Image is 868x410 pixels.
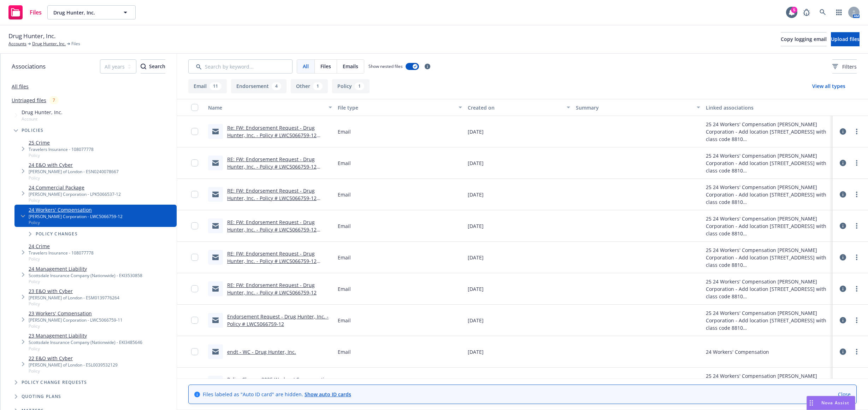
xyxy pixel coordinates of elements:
[29,161,119,169] a: 24 E&O with Cyber
[852,190,861,199] a: more
[821,400,849,406] span: Nova Assist
[209,82,222,90] div: 11
[852,127,861,136] a: more
[706,278,830,300] div: 25 24 Workers' Compensation [PERSON_NAME] Corporation - Add location [STREET_ADDRESS] with class ...
[368,63,403,69] span: Show nested files
[338,128,351,135] span: Email
[22,394,61,399] span: Quoting plans
[227,187,317,209] a: RE: FW: Endorsement Request - Drug Hunter, Inc. - Policy # LWC5066759-12 [EXTERNAL]
[208,104,324,111] div: Name
[706,246,830,269] div: 25 24 Workers' Compensation [PERSON_NAME] Corporation - Add location [STREET_ADDRESS] with class ...
[831,32,860,46] button: Upload files
[30,10,42,15] span: Files
[320,63,331,70] span: Files
[468,285,484,293] span: [DATE]
[832,5,846,19] a: Switch app
[29,169,119,175] div: [PERSON_NAME] of London - ESN0240078667
[29,368,118,374] span: Policy
[468,128,484,135] span: [DATE]
[338,348,351,356] span: Email
[468,317,484,324] span: [DATE]
[338,222,351,230] span: Email
[343,63,358,70] span: Emails
[227,282,317,296] a: RE: FW: Endorsement Request - Drug Hunter, Inc. - Policy # LWC5066759-12
[272,82,281,90] div: 4
[706,104,830,111] div: Linked associations
[29,301,119,307] span: Policy
[22,380,87,385] span: Policy change requests
[807,396,816,410] div: Drag to move
[231,79,287,93] button: Endorsement
[71,41,80,47] span: Files
[706,348,769,356] div: 24 Workers' Compensation
[29,310,123,317] a: 23 Workers' Compensation
[781,32,827,46] button: Copy logging email
[8,41,26,47] a: Accounts
[313,82,323,90] div: 1
[191,317,198,324] input: Toggle Row Selected
[338,159,351,167] span: Email
[706,121,830,143] div: 25 24 Workers' Compensation [PERSON_NAME] Corporation - Add location [STREET_ADDRESS] with class ...
[22,128,44,133] span: Policies
[468,159,484,167] span: [DATE]
[468,222,484,230] span: [DATE]
[191,104,198,111] input: Select all
[852,316,861,324] a: more
[227,250,317,272] a: RE: FW: Endorsement Request - Drug Hunter, Inc. - Policy # LWC5066759-12 [EXTERNAL]
[32,41,66,47] a: Drug Hunter, Inc.
[781,36,827,42] span: Copy logging email
[227,156,317,177] a: RE: FW: Endorsement Request - Drug Hunter, Inc. - Policy # LWC5066759-12 [EXTERNAL]
[852,285,861,293] a: more
[338,285,351,293] span: Email
[706,183,830,206] div: 25 24 Workers' Compensation [PERSON_NAME] Corporation - Add location [STREET_ADDRESS] with class ...
[576,104,692,111] div: Summary
[29,332,142,339] a: 23 Management Liability
[29,355,118,362] a: 22 E&O with Cyber
[12,83,29,90] a: All files
[227,376,330,398] a: Policy Change 2025 Workers' Compensation ENDT # 5 - Add location [STREET_ADDRESS] with class code...
[29,362,118,368] div: [PERSON_NAME] of London - ESL0039532129
[141,64,146,69] svg: Search
[29,184,121,191] a: 24 Commercial Package
[49,96,59,104] div: 7
[338,104,454,111] div: File type
[468,104,562,111] div: Created on
[355,82,364,90] div: 1
[465,99,573,116] button: Created on
[303,63,309,70] span: All
[29,152,94,158] span: Policy
[188,79,227,93] button: Email
[191,348,198,355] input: Toggle Row Selected
[706,309,830,332] div: 25 24 Workers' Compensation [PERSON_NAME] Corporation - Add location [STREET_ADDRESS] with class ...
[305,391,351,398] a: Show auto ID cards
[191,285,198,292] input: Toggle Row Selected
[831,36,860,42] span: Upload files
[205,99,335,116] button: Name
[29,279,142,285] span: Policy
[338,191,351,198] span: Email
[29,287,119,295] a: 23 E&O with Cyber
[191,128,198,135] input: Toggle Row Selected
[188,59,293,74] input: Search by keyword...
[191,159,198,166] input: Toggle Row Selected
[29,146,94,152] div: Travelers Insurance - 108077778
[29,339,142,345] div: Scottsdale Insurance Company (Nationwide) - EKI3485646
[842,63,857,70] span: Filters
[22,116,63,122] span: Account
[53,9,114,16] span: Drug Hunter, Inc.
[227,313,329,327] a: Endorsement Request - Drug Hunter, Inc. - Policy # LWC5066759-12
[832,59,857,74] button: Filters
[141,59,165,74] button: SearchSearch
[29,191,121,197] div: [PERSON_NAME] Corporation - LPK5066537-12
[29,323,123,329] span: Policy
[47,5,136,19] button: Drug Hunter, Inc.
[227,124,317,146] a: Re: FW: Endorsement Request - Drug Hunter, Inc. - Policy # LWC5066759-12 [EXTERNAL]
[227,219,317,240] a: RE: FW: Endorsement Request - Drug Hunter, Inc. - Policy # LWC5066759-12 [EXTERNAL]
[706,215,830,237] div: 25 24 Workers' Compensation [PERSON_NAME] Corporation - Add location [STREET_ADDRESS] with class ...
[29,139,94,146] a: 25 Crime
[332,79,370,93] button: Policy
[36,232,78,236] span: Policy changes
[29,219,123,225] span: Policy
[801,79,857,93] button: View all types
[703,99,833,116] button: Linked associations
